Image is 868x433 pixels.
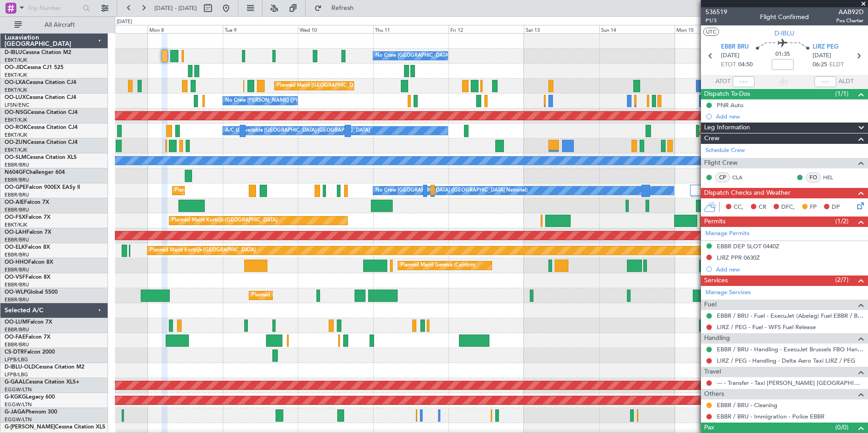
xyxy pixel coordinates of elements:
[717,379,863,387] a: --- - Transfer - Taxi [PERSON_NAME] [GEOGRAPHIC_DATA]
[223,25,298,33] div: Tue 9
[5,170,65,175] a: N604GFChallenger 604
[5,162,29,168] a: EBBR/BRU
[5,364,84,370] a: D-IBLU-OLDCessna Citation M2
[721,43,749,52] span: EBBR BRU
[704,423,714,433] span: Pax
[704,158,738,168] span: Flight Crew
[5,349,55,355] a: CS-DTRFalcon 2000
[760,12,809,22] div: Flight Confirmed
[225,94,334,108] div: No Crew [PERSON_NAME] ([PERSON_NAME])
[5,296,29,303] a: EBBR/BRU
[5,57,27,64] a: EBKT/KJK
[375,49,528,63] div: No Crew [GEOGRAPHIC_DATA] ([GEOGRAPHIC_DATA] National)
[717,312,863,320] a: EBBR / BRU - Fuel - ExecuJet (Abelag) Fuel EBBR / BRU
[5,320,52,325] a: OO-LUMFalcon 7X
[5,110,27,115] span: OO-NSG
[298,25,373,33] div: Wed 10
[5,221,27,228] a: EBKT/KJK
[5,416,32,423] a: EGGW/LTN
[836,17,863,25] span: Pos Charter
[835,423,848,432] span: (0/0)
[5,87,27,93] a: EBKT/KJK
[732,173,753,182] a: CLA
[252,289,317,302] div: Planned Maint Milan (Linate)
[5,320,27,325] span: OO-LUM
[5,364,35,370] span: D-IBLU-OLD
[5,281,29,288] a: EBBR/BRU
[373,25,449,33] div: Thu 11
[5,50,22,55] span: D-IBLU
[5,251,29,258] a: EBBR/BRU
[5,275,25,280] span: OO-VSF
[717,401,777,409] a: EBBR / BRU - Cleaning
[813,51,831,60] span: [DATE]
[5,230,51,235] a: OO-LAHFalcon 7X
[716,266,863,273] div: Add new
[150,244,256,257] div: Planned Maint Kortrijk-[GEOGRAPHIC_DATA]
[375,184,528,197] div: No Crew [GEOGRAPHIC_DATA] ([GEOGRAPHIC_DATA] National)
[703,28,719,36] button: UTC
[172,214,277,227] div: Planned Maint Kortrijk-[GEOGRAPHIC_DATA]
[717,254,760,261] div: LIRZ PPR 0630Z
[24,22,96,28] span: All Aircraft
[5,260,53,265] a: OO-HHOFalcon 8X
[5,424,55,430] span: G-[PERSON_NAME]
[5,394,26,400] span: G-KGKG
[5,379,79,385] a: G-GAALCessna Citation XLS+
[704,89,750,99] span: Dispatch To-Dos
[5,65,24,70] span: OO-JID
[324,5,362,11] span: Refresh
[5,245,25,250] span: OO-ELK
[5,185,26,190] span: OO-GPE
[5,50,71,55] a: D-IBLUCessna Citation M2
[5,349,24,355] span: CS-DTR
[5,177,29,183] a: EBBR/BRU
[5,170,26,175] span: N604GF
[5,192,29,198] a: EBBR/BRU
[5,110,78,115] a: OO-NSGCessna Citation CJ4
[675,25,750,33] div: Mon 15
[716,113,863,120] div: Add new
[5,409,25,415] span: G-JAGA
[5,140,27,145] span: OO-ZUN
[759,203,766,212] span: CR
[5,155,26,160] span: OO-SLM
[705,7,727,17] span: 536519
[836,7,863,17] span: AAB92D
[5,185,80,190] a: OO-GPEFalcon 900EX EASy II
[705,146,745,155] a: Schedule Crew
[5,132,27,138] a: EBKT/KJK
[5,260,28,265] span: OO-HHO
[721,60,736,69] span: ETOT
[5,80,26,85] span: OO-LXA
[717,413,824,420] a: EBBR / BRU - Immigration - Police EBBR
[704,188,790,198] span: Dispatch Checks and Weather
[5,215,50,220] a: OO-FSXFalcon 7X
[705,229,750,238] a: Manage Permits
[734,203,744,212] span: CC,
[806,172,821,182] div: FO
[717,345,863,353] a: EBBR / BRU - Handling - ExecuJet Brussels FBO Handling Abelag
[5,290,58,295] a: OO-WLPGlobal 5500
[400,259,475,272] div: Planned Maint Geneva (Cointrin)
[835,275,848,285] span: (2/7)
[117,18,132,26] div: [DATE]
[717,101,744,109] div: PNR Auto
[599,25,675,33] div: Sun 14
[715,172,730,182] div: CP
[5,275,50,280] a: OO-VSFFalcon 8X
[829,60,844,69] span: ELDT
[5,72,27,79] a: EBKT/KJK
[5,424,105,430] a: G-[PERSON_NAME]Cessna Citation XLS
[838,77,853,86] span: ALDT
[5,386,32,393] a: EGGW/LTN
[5,102,30,108] a: LFSN/ENC
[781,203,795,212] span: DFC,
[704,389,724,399] span: Others
[5,125,27,130] span: OO-ROK
[277,79,441,93] div: Planned Maint [GEOGRAPHIC_DATA] ([GEOGRAPHIC_DATA] National)
[5,207,29,213] a: EBBR/BRU
[5,125,78,130] a: OO-ROKCessna Citation CJ4
[5,117,27,123] a: EBKT/KJK
[5,95,76,100] a: OO-LUXCessna Citation CJ4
